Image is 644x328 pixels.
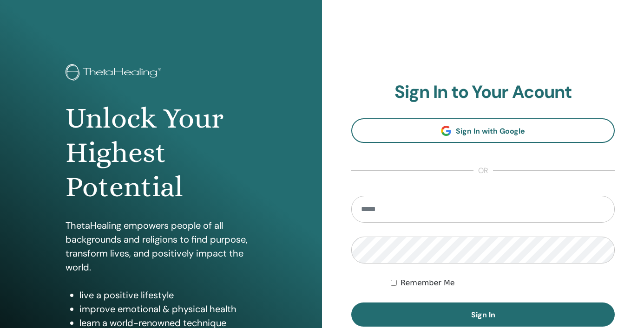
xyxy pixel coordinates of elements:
button: Sign In [351,302,615,327]
h2: Sign In to Your Acount [351,82,615,103]
label: Remember Me [401,277,455,289]
span: Sign In with Google [456,126,525,136]
div: Keep me authenticated indefinitely or until I manually logout [391,277,615,289]
h1: Unlock Your Highest Potential [66,101,257,205]
li: improve emotional & physical health [79,302,257,316]
li: live a positive lifestyle [79,288,257,302]
a: Sign In with Google [351,118,615,143]
span: Sign In [471,310,495,320]
span: or [473,165,493,176]
p: ThetaHealing empowers people of all backgrounds and religions to find purpose, transform lives, a... [66,219,257,274]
